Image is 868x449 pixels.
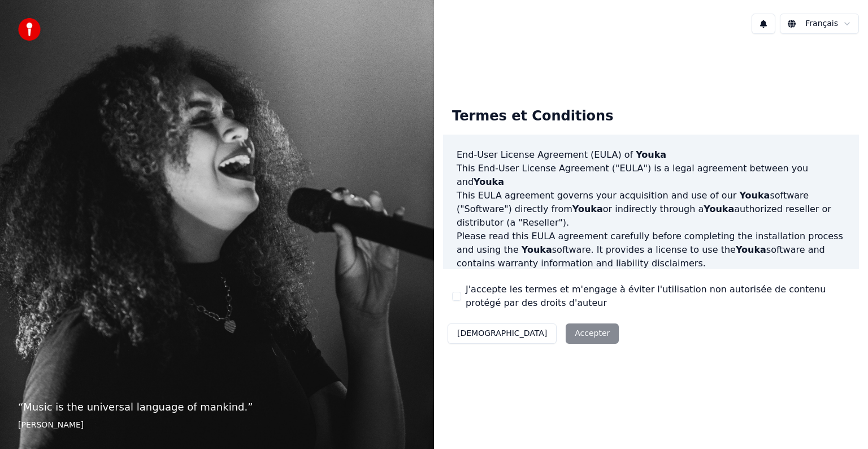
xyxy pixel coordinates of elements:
[474,176,504,187] span: Youka
[457,230,845,270] p: Please read this EULA agreement carefully before completing the installation process and using th...
[522,244,552,255] span: Youka
[18,399,416,415] p: “ Music is the universal language of mankind. ”
[636,149,666,160] span: Youka
[736,244,766,255] span: Youka
[457,189,845,230] p: This EULA agreement governs your acquisition and use of our software ("Software") directly from o...
[457,148,845,162] h3: End-User License Agreement (EULA) of
[443,98,622,135] div: Termes et Conditions
[448,323,557,344] button: [DEMOGRAPHIC_DATA]
[704,204,734,214] span: Youka
[18,18,41,41] img: youka
[457,162,845,189] p: This End-User License Agreement ("EULA") is a legal agreement between you and
[18,420,416,431] footer: [PERSON_NAME]
[572,204,603,214] span: Youka
[739,190,770,201] span: Youka
[466,283,850,310] label: J'accepte les termes et m'engage à éviter l'utilisation non autorisée de contenu protégé par des ...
